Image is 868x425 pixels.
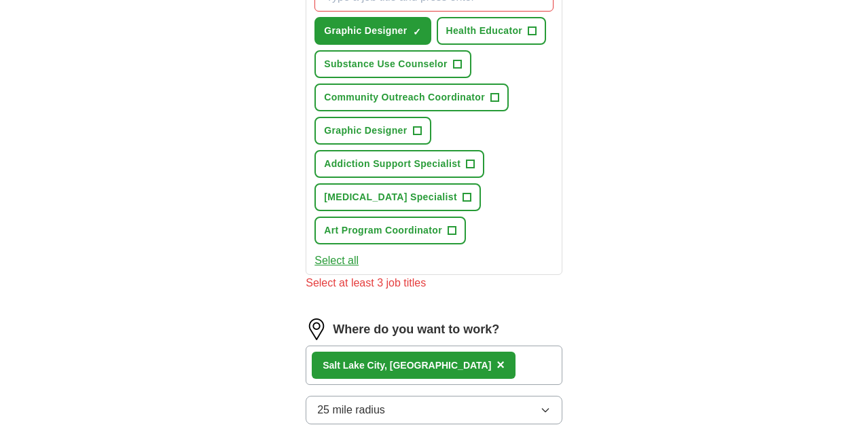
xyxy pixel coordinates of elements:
button: Select all [314,253,359,269]
span: Substance Use Counselor [324,57,448,71]
button: [MEDICAL_DATA] Specialist [314,183,481,211]
span: Graphic Designer [324,24,407,38]
span: ✓ [413,26,421,37]
span: Graphic Designer [324,124,407,138]
img: location.png [306,318,327,340]
span: Addiction Support Specialist [324,157,460,171]
div: Select at least 3 job titles [306,275,562,291]
label: Where do you want to work? [333,320,499,339]
span: Health Educator [446,24,523,38]
span: × [496,357,505,372]
button: Health Educator [437,17,547,45]
button: Substance Use Counselor [314,50,471,78]
button: Art Program Coordinator [314,217,466,244]
span: Art Program Coordinator [324,223,442,238]
button: Addiction Support Specialist [314,150,484,178]
button: Graphic Designer✓ [314,17,431,45]
span: [MEDICAL_DATA] Specialist [324,190,457,204]
button: Graphic Designer [314,117,431,145]
button: × [496,355,505,375]
span: 25 mile radius [317,402,385,418]
div: ty, [GEOGRAPHIC_DATA] [323,358,491,373]
button: 25 mile radius [306,396,562,424]
strong: Salt Lake Ci [323,360,376,371]
button: Community Outreach Coordinator [314,84,509,111]
span: Community Outreach Coordinator [324,90,485,105]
